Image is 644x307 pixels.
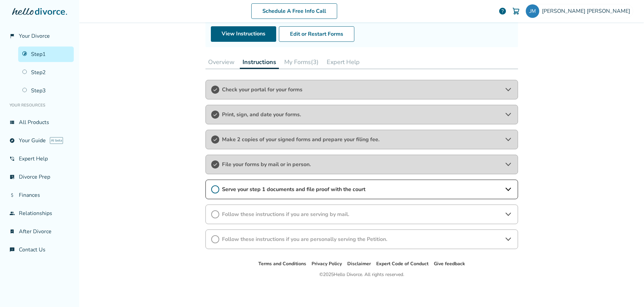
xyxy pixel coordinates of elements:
[222,111,502,118] span: Print, sign, and date your forms.
[324,55,362,69] button: Expert Help
[50,137,63,144] span: AI beta
[312,260,342,267] a: Privacy Policy
[240,55,279,69] button: Instructions
[205,55,237,69] button: Overview
[5,98,74,112] li: Your Resources
[282,55,321,69] button: My Forms(3)
[251,3,337,19] a: Schedule A Free Info Call
[18,47,74,62] a: Step1
[19,32,50,40] span: Your Divorce
[18,65,74,80] a: Step2
[9,120,15,125] span: view_list
[5,133,74,148] a: exploreYour GuideAI beta
[319,271,404,279] div: © 2025 Hello Divorce. All rights reserved.
[211,26,276,42] a: View Instructions
[434,260,465,268] li: Give feedback
[222,211,502,218] span: Follow these instructions if you are serving by mail.
[376,260,428,267] a: Expert Code of Conduct
[222,186,502,193] span: Serve your step 1 documents and file proof with the court
[542,7,633,15] span: [PERSON_NAME] [PERSON_NAME]
[222,86,502,93] span: Check your portal for your forms
[5,224,74,239] a: bookmark_checkAfter Divorce
[5,28,74,44] a: flag_2Your Divorce
[5,242,74,257] a: chat_infoContact Us
[258,260,306,267] a: Terms and Conditions
[347,260,371,268] li: Disclaimer
[9,229,15,234] span: bookmark_check
[610,275,644,307] iframe: Chat Widget
[5,187,74,203] a: attach_moneyFinances
[5,206,74,221] a: groupRelationships
[5,115,74,130] a: view_listAll Products
[18,83,74,98] a: Step3
[498,7,507,15] a: help
[9,211,15,216] span: group
[222,136,502,143] span: Make 2 copies of your signed forms and prepare your filing fee.
[5,151,74,166] a: phone_in_talkExpert Help
[9,33,15,39] span: flag_2
[222,236,502,243] span: Follow these instructions if you are personally serving the Petition.
[222,161,502,168] span: File your forms by mail or in person.
[5,169,74,185] a: list_alt_checkDivorce Prep
[9,192,15,198] span: attach_money
[9,247,15,252] span: chat_info
[526,4,539,18] img: jsmiller9@yahoo.com
[512,7,520,15] img: Cart
[9,156,15,161] span: phone_in_talk
[9,174,15,180] span: list_alt_check
[9,138,15,143] span: explore
[279,26,354,42] button: Edit or Restart Forms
